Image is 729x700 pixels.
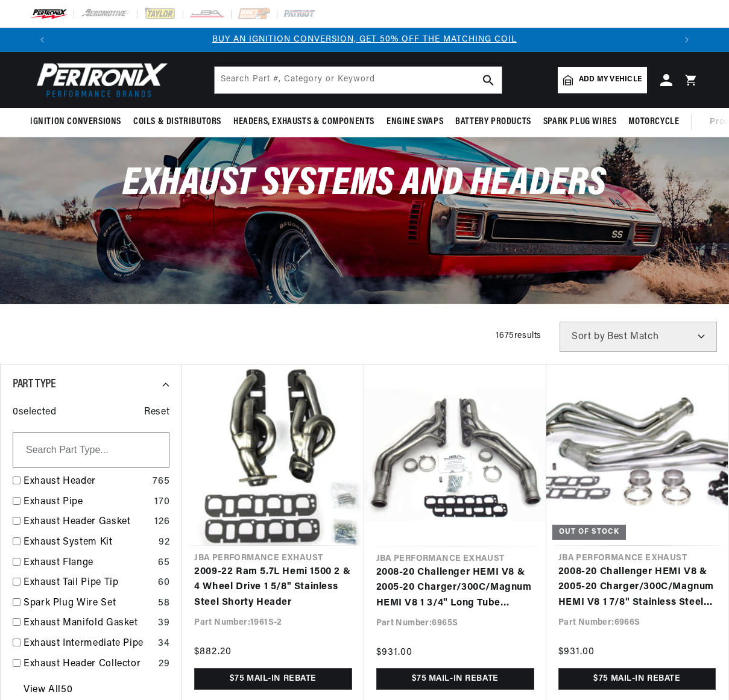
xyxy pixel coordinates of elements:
button: Translation missing: en.sections.announcements.next_announcement [675,28,699,52]
div: Announcement [54,33,675,46]
a: Exhaust Intermediate Pipe [24,636,153,652]
summary: Spark Plug Wires [537,108,623,136]
span: Reset [144,405,169,420]
span: Ignition Conversions [30,116,121,128]
span: Battery Products [455,116,531,128]
span: Spark Plug Wires [543,116,617,128]
a: Spark Plug Wire Set [24,596,153,611]
div: 170 [154,495,169,510]
a: 2008-20 Challenger HEMI V8 & 2005-20 Charger/300C/Magnum HEMI V8 1 7/8" Stainless Steel Long Tube... [558,564,716,611]
div: 60 [158,575,169,591]
button: Translation missing: en.sections.announcements.previous_announcement [30,28,54,52]
img: Pertronix [30,59,169,101]
summary: Ignition Conversions [30,108,127,136]
span: Headers, Exhausts & Components [233,116,374,128]
a: View All 50 [24,683,72,698]
div: 65 [158,555,169,571]
input: Search Part #, Category or Keyword [215,67,502,93]
a: Exhaust Header Gasket [24,514,150,530]
div: 58 [158,596,169,611]
span: Add my vehicle [579,74,642,86]
button: search button [475,67,502,93]
span: 0 selected [13,405,56,420]
summary: Headers, Exhausts & Components [227,108,380,136]
div: 39 [158,616,169,631]
a: 2009-22 Ram 5.7L Hemi 1500 2 & 4 Wheel Drive 1 5/8" Stainless Steel Shorty Header [194,564,352,611]
div: 92 [159,535,169,551]
summary: Battery Products [449,108,537,136]
summary: Engine Swaps [380,108,449,136]
span: Part Type [13,378,55,390]
input: Search Part Type... [13,432,169,468]
div: 765 [153,474,169,490]
span: Motorcycle [628,116,679,128]
summary: Motorcycle [622,108,685,136]
div: 1 of 3 [54,33,675,46]
a: Exhaust Manifold Gasket [24,616,153,631]
div: 29 [159,657,169,672]
summary: Coils & Distributors [127,108,227,136]
a: Exhaust Header [24,474,148,490]
span: Engine Swaps [387,116,443,128]
a: 2008-20 Challenger HEMI V8 & 2005-20 Charger/300C/Magnum HEMI V8 1 3/4" Long Tube Stainless Steel... [376,565,534,611]
span: Sort by [572,332,605,342]
span: 1675 results [496,331,541,340]
span: Exhaust Systems and Headers [122,164,607,204]
a: BUY AN IGNITION CONVERSION, GET 50% OFF THE MATCHING COIL [212,35,517,44]
a: Exhaust Tail Pipe Tip [24,575,153,591]
a: Exhaust Pipe [24,495,150,510]
span: Coils & Distributors [133,116,221,128]
div: 126 [154,514,169,530]
a: Exhaust Header Collector [24,657,154,672]
a: Exhaust Flange [24,555,153,571]
select: Sort by [560,322,717,352]
a: Add my vehicle [558,67,647,93]
a: Exhaust System Kit [24,535,154,551]
div: 34 [158,636,169,652]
